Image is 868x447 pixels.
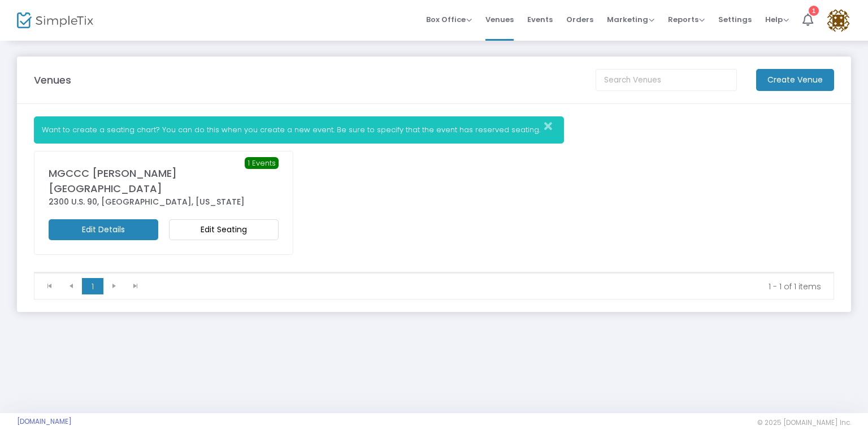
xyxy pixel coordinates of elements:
[756,69,834,91] m-button: Create Venue
[154,281,821,292] kendo-pager-info: 1 - 1 of 1 items
[527,5,553,34] span: Events
[49,196,279,208] div: 2300 U.S. 90, [GEOGRAPHIC_DATA], [US_STATE]
[34,72,71,88] m-panel-title: Venues
[485,5,514,34] span: Venues
[541,117,563,136] button: Close
[607,14,654,25] span: Marketing
[765,14,789,25] span: Help
[757,418,851,427] span: © 2025 [DOMAIN_NAME] Inc.
[34,116,564,144] div: Want to create a seating chart? You can do this when you create a new event. Be sure to specify t...
[245,157,279,170] span: 1 Events
[718,5,752,34] span: Settings
[49,166,279,196] div: MGCCC [PERSON_NAME][GEOGRAPHIC_DATA]
[596,69,737,91] input: Search Venues
[82,278,103,295] span: Page 1
[17,417,72,426] a: [DOMAIN_NAME]
[668,14,705,25] span: Reports
[426,14,472,25] span: Box Office
[169,219,279,240] m-button: Edit Seating
[809,5,819,15] div: 1
[566,5,593,34] span: Orders
[49,219,158,240] m-button: Edit Details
